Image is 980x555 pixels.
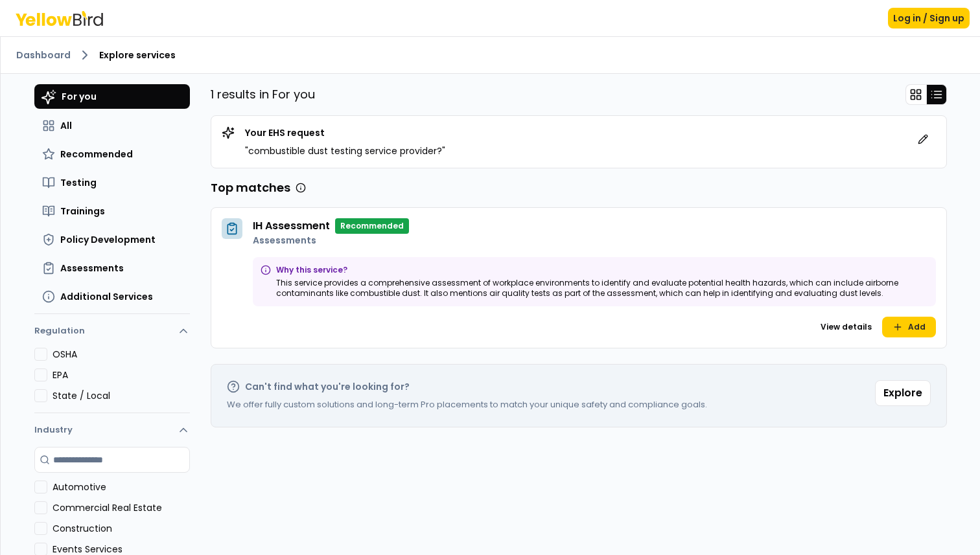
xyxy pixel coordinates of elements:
span: Policy Development [60,233,156,246]
label: EPA [52,368,190,381]
button: Trainings [34,199,190,223]
button: Testing [34,171,190,194]
p: Your EHS request [245,126,445,139]
span: Trainings [60,205,105,218]
div: Regulation [34,348,190,413]
label: Automotive [52,481,190,493]
span: Testing [60,176,97,189]
label: OSHA [52,348,190,361]
p: " combustible dust testing service provider? " [245,144,445,157]
span: Assessments [60,262,124,275]
span: Explore services [99,49,176,62]
span: For you [62,90,97,103]
button: For you [34,84,190,109]
p: 1 results in For you [211,85,315,104]
nav: breadcrumb [16,47,964,63]
button: Recommended [34,142,190,166]
button: Policy Development [34,228,190,251]
span: Recommended [60,148,133,161]
span: All [60,119,72,132]
label: Construction [52,522,190,535]
button: Additional Services [34,285,190,308]
label: Commercial Real Estate [52,501,190,514]
p: This service provides a comprehensive assessment of workplace environments to identify and evalua... [276,278,928,299]
button: Regulation [34,319,190,348]
label: State / Local [52,389,190,402]
button: Explore [875,380,931,406]
button: Add [882,317,936,337]
h3: Top matches [211,179,290,197]
a: Dashboard [16,49,71,62]
button: View details [815,317,877,337]
h4: IH Assessment [253,218,330,234]
span: Additional Services [60,290,153,303]
button: Log in / Sign up [888,8,970,28]
p: Recommended [335,218,409,234]
p: Assessments [253,234,936,247]
button: Industry [34,413,190,447]
button: All [34,114,190,137]
p: We offer fully custom solutions and long-term Pro placements to match your unique safety and comp... [227,398,707,411]
p: Why this service? [276,265,928,275]
h2: Can't find what you're looking for? [245,380,410,393]
button: Assessments [34,256,190,280]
